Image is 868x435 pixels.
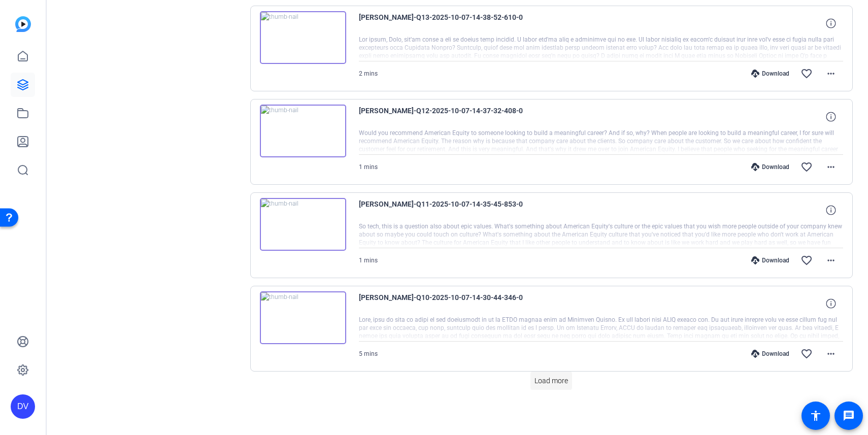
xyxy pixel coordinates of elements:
img: thumb-nail [260,11,346,64]
button: Load more [530,372,572,390]
img: thumb-nail [260,291,346,344]
div: Download [746,70,794,78]
span: 1 mins [359,163,378,171]
span: [PERSON_NAME]-Q13-2025-10-07-14-38-52-610-0 [359,11,547,36]
span: 1 mins [359,257,378,264]
mat-icon: more_horiz [825,161,837,173]
mat-icon: more_horiz [825,254,837,266]
mat-icon: more_horiz [825,348,837,360]
div: Download [746,163,794,171]
mat-icon: favorite_border [800,161,813,173]
span: 5 mins [359,350,378,357]
div: DV [11,394,35,419]
span: Load more [535,376,568,386]
span: [PERSON_NAME]-Q11-2025-10-07-14-35-45-853-0 [359,198,547,222]
span: 2 mins [359,70,378,77]
div: Download [746,256,794,264]
span: [PERSON_NAME]-Q12-2025-10-07-14-37-32-408-0 [359,105,547,129]
div: Download [746,350,794,358]
img: blue-gradient.svg [15,16,31,32]
mat-icon: favorite_border [800,254,813,266]
mat-icon: accessibility [810,410,822,422]
img: thumb-nail [260,105,346,157]
mat-icon: favorite_border [800,348,813,360]
mat-icon: favorite_border [800,68,813,80]
mat-icon: message [843,410,855,422]
mat-icon: more_horiz [825,68,837,80]
span: [PERSON_NAME]-Q10-2025-10-07-14-30-44-346-0 [359,291,547,316]
img: thumb-nail [260,198,346,251]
